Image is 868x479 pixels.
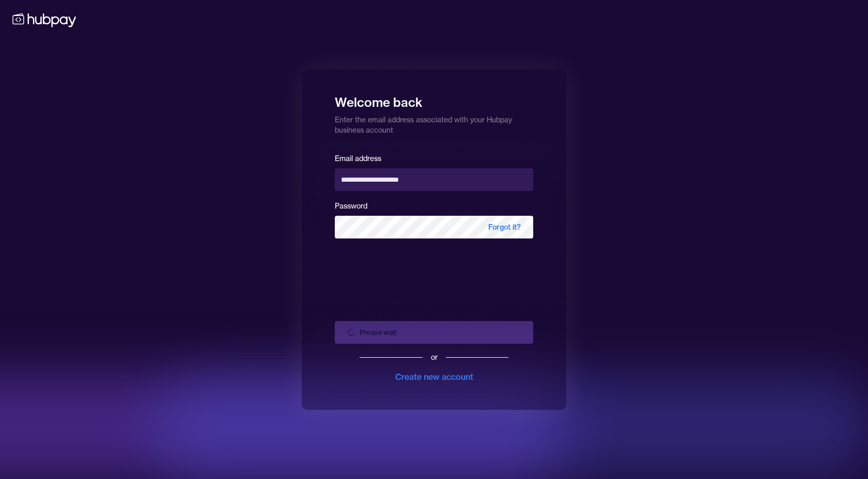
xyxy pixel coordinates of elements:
[335,154,381,163] label: Email address
[335,201,367,211] label: Password
[335,88,533,110] h1: Welcome back
[476,216,533,238] span: Forgot it?
[335,110,533,135] p: Enter the email address associated with your Hubpay business account
[431,352,438,362] div: or
[395,371,473,383] div: Create new account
